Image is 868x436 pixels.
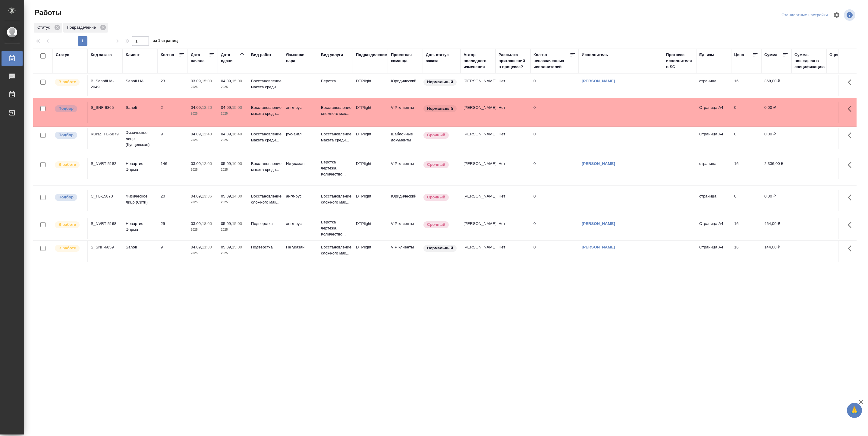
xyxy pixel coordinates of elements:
[191,137,215,143] p: 2025
[696,158,731,179] td: страница
[158,218,188,239] td: 29
[844,128,859,143] button: Здесь прячутся важные кнопки
[63,23,108,33] div: Подразделение
[251,161,280,173] p: Восстановление макета средн...
[427,194,445,200] p: Срочный
[731,75,761,96] td: 16
[321,219,350,237] p: Верстка чертежа. Количество...
[191,199,215,205] p: 2025
[58,245,76,251] p: В работе
[844,190,859,205] button: Здесь прячутся важные кнопки
[780,11,829,20] div: split button
[388,190,423,211] td: Юридический
[58,106,74,112] p: Подбор
[353,190,388,211] td: DTPlight
[91,52,112,58] div: Код заказа
[530,128,579,149] td: 0
[321,52,343,58] div: Вид услуги
[388,218,423,239] td: VIP клиенты
[844,9,857,21] span: Посмотреть информацию
[126,244,155,250] p: Sanofi
[764,52,777,58] div: Сумма
[126,130,155,148] p: Физическое лицо (Кунцевская)
[33,8,61,17] span: Работы
[388,102,423,123] td: VIP клиенты
[221,52,239,64] div: Дата сдачи
[498,52,527,70] div: Рассылка приглашений в процессе?
[251,105,280,117] p: Восстановление макета средн...
[582,52,608,58] div: Исполнитель
[191,105,202,110] p: 04.09,
[221,105,232,110] p: 04.09,
[191,250,215,256] p: 2025
[126,221,155,233] p: Новартис Фарма
[158,241,188,262] td: 9
[283,218,318,239] td: англ-рус
[461,241,495,262] td: [PERSON_NAME]
[251,244,280,250] p: Подверстка
[426,52,458,64] div: Доп. статус заказа
[696,75,731,96] td: страница
[530,190,579,211] td: 0
[232,161,242,166] p: 10:00
[427,222,445,228] p: Срочный
[286,52,315,64] div: Языковая пара
[221,221,232,226] p: 05.09,
[191,132,202,136] p: 04.09,
[202,105,212,110] p: 13:20
[232,132,242,136] p: 16:40
[844,218,859,232] button: Здесь прячутся важные кнопки
[54,131,84,139] div: Можно подбирать исполнителей
[56,52,69,58] div: Статус
[34,23,62,33] div: Статус
[582,221,615,226] a: [PERSON_NAME]
[158,75,188,96] td: 23
[54,244,84,252] div: Исполнитель выполняет работу
[91,131,120,137] div: KUNZ_FL-5879
[126,105,155,111] p: Sanofi
[191,167,215,173] p: 2025
[696,102,731,123] td: Страница А4
[427,79,453,85] p: Нормальный
[696,241,731,262] td: Страница А4
[699,52,714,58] div: Ед. изм
[533,52,570,70] div: Кол-во неназначенных исполнителей
[731,218,761,239] td: 16
[191,227,215,233] p: 2025
[232,194,242,198] p: 14:00
[54,193,84,201] div: Можно подбирать исполнителей
[321,193,350,205] p: Восстановление сложного мак...
[761,218,791,239] td: 464,00 ₽
[54,105,84,113] div: Можно подбирать исполнителей
[221,245,232,249] p: 05.09,
[666,52,693,70] div: Прогресс исполнителя в SC
[461,158,495,179] td: [PERSON_NAME]
[461,190,495,211] td: [PERSON_NAME]
[158,158,188,179] td: 146
[731,190,761,211] td: 0
[283,241,318,262] td: Не указан
[251,52,272,58] div: Вид работ
[232,221,242,226] p: 15:00
[202,221,212,226] p: 18:00
[283,158,318,179] td: Не указан
[202,161,212,166] p: 12:00
[353,158,388,179] td: DTPlight
[191,84,215,90] p: 2025
[161,52,174,58] div: Кол-во
[844,241,859,256] button: Здесь прячутся важные кнопки
[321,159,350,177] p: Верстка чертежа. Количество...
[191,221,202,226] p: 03.09,
[829,52,844,58] div: Оценка
[283,190,318,211] td: англ-рус
[388,241,423,262] td: VIP клиенты
[221,84,245,90] p: 2025
[126,78,155,84] p: Sanofi UA
[251,221,280,227] p: Подверстка
[495,158,530,179] td: Нет
[761,190,791,211] td: 0,00 ₽
[158,102,188,123] td: 2
[353,241,388,262] td: DTPlight
[221,167,245,173] p: 2025
[58,79,76,85] p: В работе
